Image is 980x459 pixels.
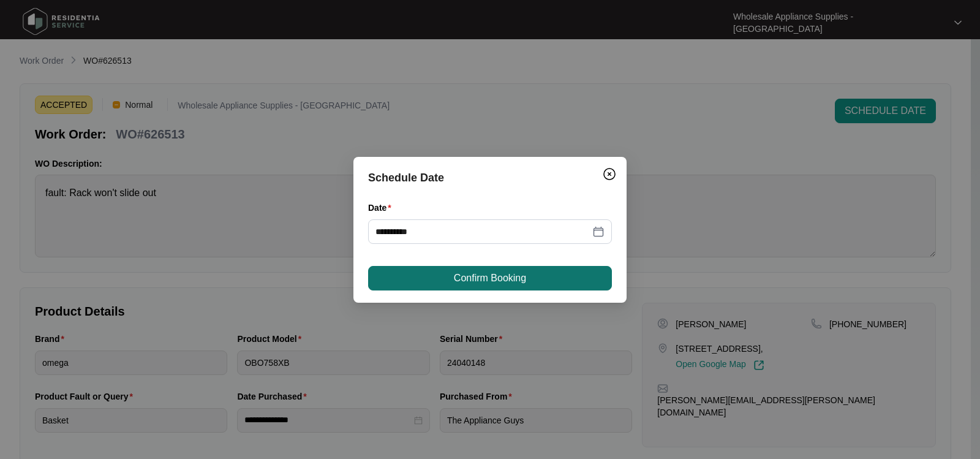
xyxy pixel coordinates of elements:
input: Date [375,225,590,238]
span: Confirm Booking [454,271,526,286]
button: Close [600,164,619,184]
img: closeCircle [602,167,617,181]
div: Schedule Date [368,169,612,186]
button: Confirm Booking [368,266,612,290]
label: Date [368,202,396,214]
